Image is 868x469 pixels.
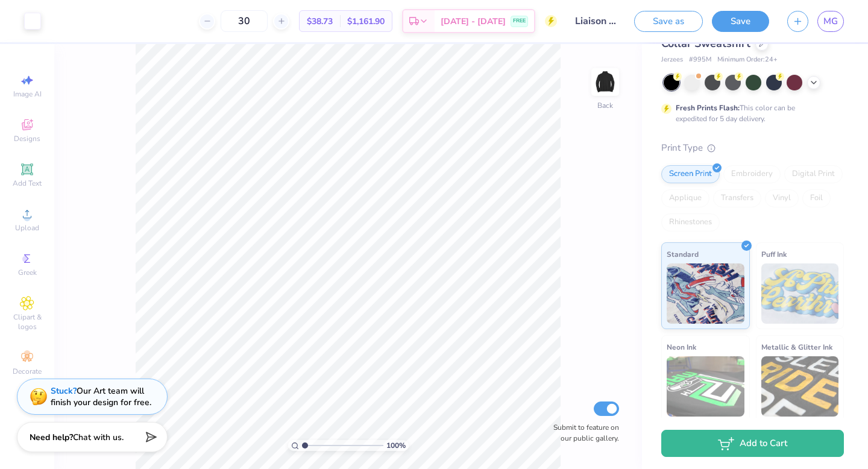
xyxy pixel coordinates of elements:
[347,15,385,28] span: $1,161.90
[13,178,42,188] span: Add Text
[13,89,42,99] span: Image AI
[761,356,839,417] img: Metallic & Glitter Ink
[823,14,838,28] span: MG
[784,165,843,183] div: Digital Print
[221,10,268,32] input: – –
[566,9,625,33] input: Untitled Design
[513,17,526,25] span: FREE
[307,15,333,28] span: $38.73
[717,55,778,65] span: Minimum Order: 24 +
[634,11,703,32] button: Save as
[667,356,744,417] img: Neon Ink
[14,134,40,143] span: Designs
[15,223,39,233] span: Upload
[661,165,720,183] div: Screen Print
[817,11,844,32] a: MG
[547,422,619,444] label: Submit to feature on our public gallery.
[723,165,781,183] div: Embroidery
[761,341,832,353] span: Metallic & Glitter Ink
[761,263,839,324] img: Puff Ink
[661,141,844,155] div: Print Type
[667,263,744,324] img: Standard
[441,15,506,28] span: [DATE] - [DATE]
[667,341,696,353] span: Neon Ink
[51,385,151,408] div: Our Art team will finish your design for free.
[593,70,617,94] img: Back
[597,100,613,111] div: Back
[802,189,831,207] div: Foil
[661,189,709,207] div: Applique
[6,312,48,332] span: Clipart & logos
[661,430,844,457] button: Add to Cart
[761,248,787,260] span: Puff Ink
[676,102,824,124] div: This color can be expedited for 5 day delivery.
[689,55,711,65] span: # 995M
[712,11,769,32] button: Save
[13,367,42,376] span: Decorate
[51,385,77,397] strong: Stuck?
[386,440,406,451] span: 100 %
[661,55,683,65] span: Jerzees
[73,432,124,443] span: Chat with us.
[661,213,720,231] div: Rhinestones
[765,189,799,207] div: Vinyl
[18,268,37,277] span: Greek
[713,189,761,207] div: Transfers
[667,248,699,260] span: Standard
[676,103,740,113] strong: Fresh Prints Flash:
[30,432,73,443] strong: Need help?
